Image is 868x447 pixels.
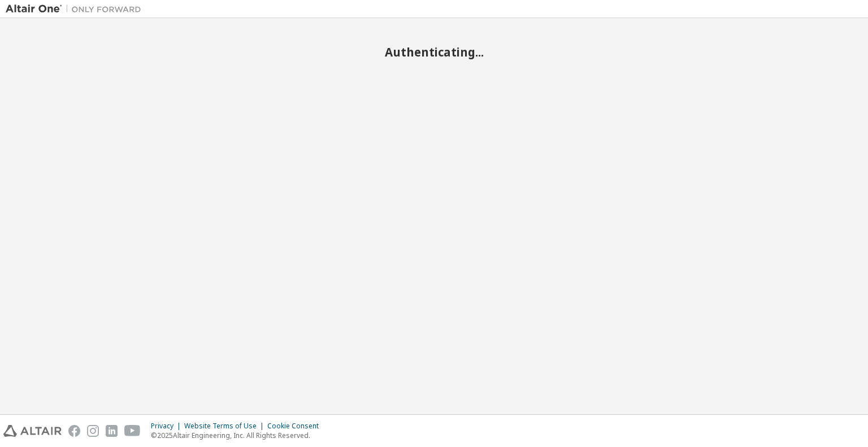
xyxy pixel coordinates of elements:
[106,425,118,437] img: linkedin.svg
[3,425,62,437] img: altair_logo.svg
[87,425,99,437] img: instagram.svg
[151,431,325,440] p: © 2025 Altair Engineering, Inc. All Rights Reserved.
[151,422,184,431] div: Privacy
[124,425,141,437] img: youtube.svg
[6,3,147,15] img: Altair One
[6,45,862,59] h2: Authenticating...
[184,422,267,431] div: Website Terms of Use
[68,425,80,437] img: facebook.svg
[267,422,325,431] div: Cookie Consent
